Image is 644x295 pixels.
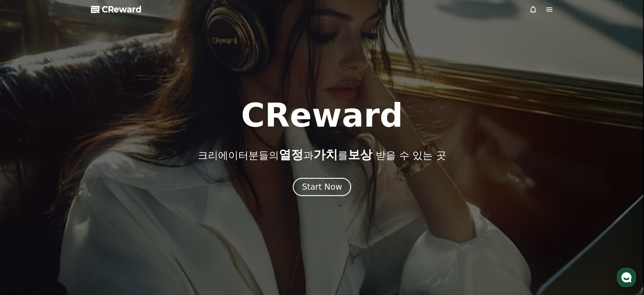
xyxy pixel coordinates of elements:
[279,148,303,162] span: 열정
[313,148,338,162] span: 가치
[348,148,372,162] span: 보상
[293,178,351,196] button: Start Now
[302,182,342,192] div: Start Now
[91,4,142,15] a: CReward
[293,185,351,191] a: Start Now
[102,4,142,15] span: CReward
[241,99,403,132] h1: CReward
[198,148,446,162] p: 크리에이터분들의 과 를 받을 수 있는 곳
